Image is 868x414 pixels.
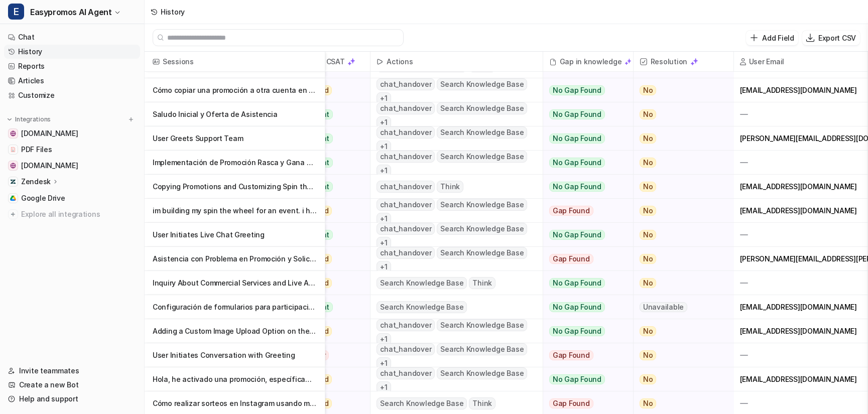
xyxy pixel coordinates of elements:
[4,143,140,157] a: PDF FilesPDF Files
[153,343,317,367] p: User Initiates Conversation with Greeting
[640,278,657,288] span: No
[549,109,605,119] span: No Gap Found
[549,350,593,360] span: Gap Found
[634,175,725,199] button: No
[634,199,725,223] button: No
[634,319,725,343] button: No
[469,397,495,409] span: Think
[377,165,391,177] span: + 1
[300,151,364,175] button: Great
[549,133,605,144] span: No Gap Found
[21,193,65,203] span: Google Drive
[377,237,391,249] span: + 1
[153,151,317,175] p: Implementación de Promoción Rasca y Gana con Cupones QR de Uso Único
[634,271,725,295] button: No
[549,85,605,95] span: No Gap Found
[640,182,657,192] span: No
[4,392,140,406] a: Help and support
[4,114,54,124] button: Integrations
[300,319,364,343] button: Good
[640,133,657,144] span: No
[10,179,16,185] img: Zendesk
[549,158,605,168] span: No Gap Found
[300,343,364,367] button: Poor
[128,116,135,123] img: menu_add.svg
[4,364,140,378] a: Invite teammates
[734,175,867,198] div: [EMAIL_ADDRESS][DOMAIN_NAME]
[543,343,626,367] button: Gap Found
[377,319,435,331] span: chat_handover
[377,213,391,225] span: + 1
[549,206,593,216] span: Gap Found
[300,271,364,295] button: Good
[377,78,435,90] span: chat_handover
[6,116,13,123] img: expand menu
[543,223,626,247] button: No Gap Found
[437,78,527,90] span: Search Knowledge Base
[437,319,527,331] span: Search Knowledge Base
[634,247,725,271] button: No
[10,163,16,169] img: www.easypromosapp.com
[543,247,626,271] button: Gap Found
[734,247,867,270] div: [PERSON_NAME][EMAIL_ADDRESS][PERSON_NAME][DOMAIN_NAME]
[547,52,629,72] div: Gap in knowledge
[30,5,111,19] span: Easypromos AI Agent
[377,333,391,345] span: + 1
[543,126,626,151] button: No Gap Found
[4,159,140,173] a: www.easypromosapp.com[DOMAIN_NAME]
[437,151,527,163] span: Search Knowledge Base
[300,102,364,126] button: Great
[377,92,391,104] span: + 1
[437,181,463,193] span: Think
[300,126,364,151] button: Great
[4,30,140,44] a: Chat
[377,141,391,153] span: + 1
[377,116,391,128] span: + 1
[300,78,364,102] button: Good
[802,31,860,45] button: Export CSV
[4,88,140,102] a: Customize
[634,78,725,102] button: No
[746,31,798,45] button: Add Field
[300,199,364,223] button: Good
[549,278,605,288] span: No Gap Found
[640,302,687,312] span: Unavailable
[377,151,435,163] span: chat_handover
[10,195,16,201] img: Google Drive
[543,319,626,343] button: No Gap Found
[734,54,867,78] div: [EMAIL_ADDRESS][DOMAIN_NAME]
[377,277,467,289] span: Search Knowledge Base
[161,7,185,17] div: History
[543,271,626,295] button: No Gap Found
[734,295,867,319] div: [EMAIL_ADDRESS][DOMAIN_NAME]
[4,191,140,205] a: Google DriveGoogle Drive
[762,33,794,43] p: Add Field
[4,45,140,59] a: History
[543,102,626,126] button: No Gap Found
[153,126,317,151] p: User Greets Support Team
[153,271,317,295] p: Inquiry About Commercial Services and Live Agent Assistance
[304,52,366,72] span: AI CSAT
[153,102,317,126] p: Saludo Inicial y Oferta de Asistencia
[640,374,657,384] span: No
[543,295,626,319] button: No Gap Found
[4,126,140,141] a: easypromos-apiref.redoc.ly[DOMAIN_NAME]
[640,398,657,408] span: No
[640,206,657,216] span: No
[437,102,527,114] span: Search Knowledge Base
[153,295,317,319] p: Configuración de formularios para participación múltiple en concurso de dibujos [PERSON_NAME][DATE]
[4,207,140,221] a: Explore all integrations
[437,367,527,379] span: Search Knowledge Base
[734,126,867,150] div: [PERSON_NAME][EMAIL_ADDRESS][DOMAIN_NAME]
[377,367,435,379] span: chat_handover
[377,126,435,139] span: chat_handover
[153,367,317,391] p: Hola, he activado una promoción, específicamente la que tiene el ID #I995897. Sin embargo, al int...
[734,199,867,222] div: [EMAIL_ADDRESS][DOMAIN_NAME]
[543,151,626,175] button: No Gap Found
[634,343,725,367] button: No
[300,223,364,247] button: Great
[437,126,527,139] span: Search Knowledge Base
[634,126,725,151] button: No
[8,4,24,20] span: E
